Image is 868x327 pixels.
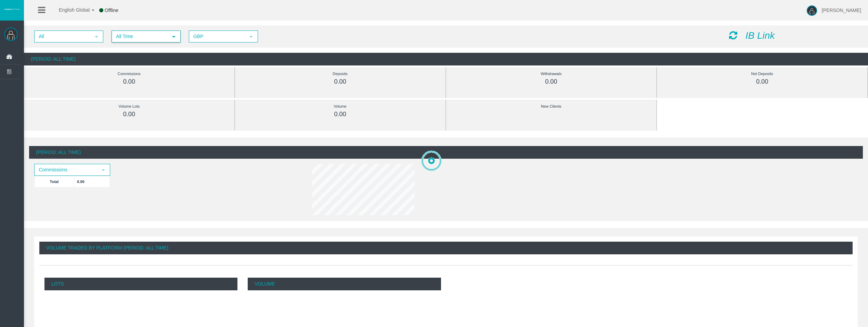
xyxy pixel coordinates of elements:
[39,110,219,118] div: 0.00
[248,278,441,290] p: Volume
[672,70,852,78] div: Net Deposits
[462,78,641,86] div: 0.00
[250,110,430,118] div: 0.00
[39,78,219,86] div: 0.00
[672,78,852,86] div: 0.00
[807,5,817,16] img: user-image
[822,8,861,13] span: [PERSON_NAME]
[250,102,430,110] div: Volume
[39,242,853,254] div: Volume Traded By Platform (Period: All Time)
[35,165,97,175] span: Commissions
[250,70,430,78] div: Deposits
[39,70,219,78] div: Commissions
[190,31,245,42] span: GBP
[248,34,254,39] span: select
[24,53,868,65] div: (Period: All Time)
[35,31,90,42] span: All
[101,167,106,173] span: select
[171,34,177,39] span: select
[462,70,641,78] div: Withdrawals
[112,31,168,42] span: All Time
[746,30,775,41] i: IB Link
[74,176,110,187] td: 0.00
[729,31,737,40] i: Reload Dashboard
[105,8,118,13] span: Offline
[3,8,21,11] img: logo.svg
[29,146,863,159] div: (Period: All Time)
[35,176,74,187] td: Total
[39,102,219,110] div: Volume Lots
[50,7,90,13] span: English Global
[94,34,99,39] span: select
[44,278,237,290] p: Lots
[462,102,641,110] div: New Clients
[250,78,430,86] div: 0.00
